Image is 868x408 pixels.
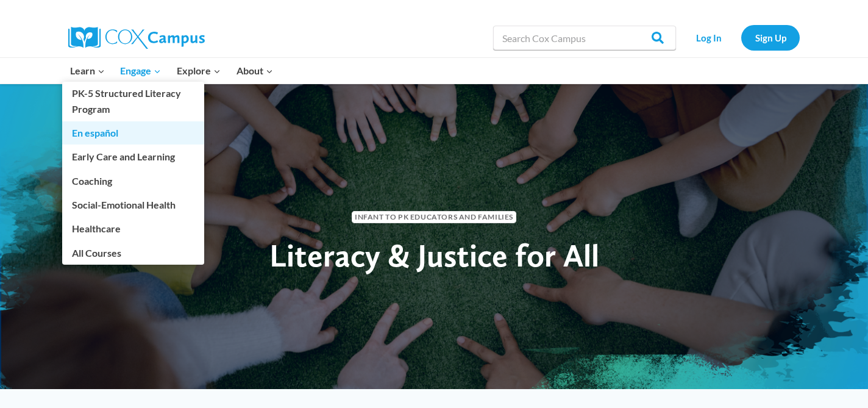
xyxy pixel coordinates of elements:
button: Child menu of Engage [113,58,169,84]
a: Early Care and Learning [62,145,204,168]
a: Social-Emotional Health [62,193,204,217]
a: PK-5 Structured Literacy Program [62,82,204,121]
a: Coaching [62,169,204,192]
nav: Primary Navigation [62,58,280,84]
a: Healthcare [62,217,204,240]
nav: Secondary Navigation [682,25,800,50]
a: En español [62,121,204,145]
span: Literacy & Justice for All [269,236,599,274]
button: Child menu of Explore [169,58,229,84]
a: Sign Up [741,25,800,50]
a: Log In [682,25,735,50]
img: Cox Campus [68,27,205,49]
a: All Courses [62,241,204,264]
span: Infant to PK Educators and Families [352,211,516,223]
button: Child menu of Learn [62,58,113,84]
button: Child menu of About [229,58,281,84]
input: Search Cox Campus [493,26,676,50]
